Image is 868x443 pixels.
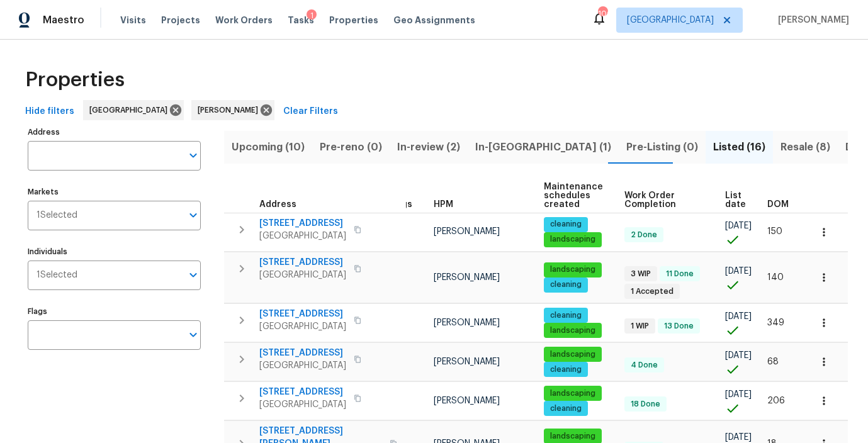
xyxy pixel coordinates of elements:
span: cleaning [545,219,587,230]
span: landscaping [545,349,600,360]
label: Individuals [28,248,201,255]
span: Maintenance schedules created [544,182,603,209]
span: Listed (16) [713,138,765,156]
label: Markets [28,188,201,196]
span: [GEOGRAPHIC_DATA] [259,359,346,372]
span: 1 WIP [626,321,654,332]
span: [GEOGRAPHIC_DATA] [259,320,346,333]
span: landscaping [545,264,600,275]
span: 349 [767,318,784,327]
button: Open [184,266,202,284]
span: [PERSON_NAME] [434,357,500,366]
span: [GEOGRAPHIC_DATA] [259,398,346,411]
span: [DATE] [725,390,752,399]
span: [DATE] [725,221,752,230]
span: Work Orders [215,14,273,26]
span: 1 Selected [37,270,77,281]
button: Open [184,206,202,224]
span: 11 Done [661,269,699,279]
span: cleaning [545,403,587,414]
span: HPM [434,200,453,209]
span: [DATE] [725,267,752,276]
span: [DATE] [725,433,752,442]
span: landscaping [545,234,600,245]
button: Open [184,326,202,344]
span: [PERSON_NAME] [434,396,500,405]
span: Hide filters [25,104,74,120]
span: [GEOGRAPHIC_DATA] [259,230,346,242]
div: 1 [307,9,317,22]
span: 206 [767,396,785,405]
span: [STREET_ADDRESS] [259,217,346,230]
span: [PERSON_NAME] [434,318,500,327]
span: [STREET_ADDRESS] [259,256,346,269]
button: Hide filters [20,100,79,123]
span: Tasks [288,16,314,25]
span: Geo Assignments [393,14,475,26]
span: 1 Accepted [626,286,679,297]
span: Maestro [43,14,84,26]
span: landscaping [545,325,600,336]
span: 18 Done [626,399,665,410]
span: [GEOGRAPHIC_DATA] [627,14,714,26]
span: Upcoming (10) [232,138,305,156]
span: Work Order Completion [624,191,704,209]
span: [PERSON_NAME] [198,104,263,116]
label: Address [28,128,201,136]
span: 4 Done [626,360,663,371]
span: Properties [25,74,125,86]
span: Clear Filters [283,104,338,120]
span: In-[GEOGRAPHIC_DATA] (1) [475,138,611,156]
div: 106 [598,8,607,20]
span: Resale (8) [781,138,830,156]
span: [STREET_ADDRESS] [259,347,346,359]
span: 2 Done [626,230,662,240]
span: cleaning [545,364,587,375]
label: Flags [28,308,201,315]
span: List date [725,191,746,209]
span: 68 [767,357,779,366]
span: DOM [767,200,789,209]
span: [PERSON_NAME] [434,273,500,282]
span: 150 [767,227,782,236]
button: Open [184,147,202,164]
span: [STREET_ADDRESS] [259,386,346,398]
span: cleaning [545,279,587,290]
span: [PERSON_NAME] [434,227,500,236]
button: Clear Filters [278,100,343,123]
span: [DATE] [725,312,752,321]
span: 3 WIP [626,269,656,279]
div: [GEOGRAPHIC_DATA] [83,100,184,120]
span: cleaning [545,310,587,321]
span: 140 [767,273,784,282]
span: Address [259,200,296,209]
span: [STREET_ADDRESS] [259,308,346,320]
span: [DATE] [725,351,752,360]
div: [PERSON_NAME] [191,100,274,120]
span: 1 Selected [37,210,77,221]
span: [GEOGRAPHIC_DATA] [259,269,346,281]
span: [GEOGRAPHIC_DATA] [89,104,172,116]
span: In-review (2) [397,138,460,156]
span: Projects [161,14,200,26]
span: 13 Done [659,321,699,332]
span: Visits [120,14,146,26]
span: Pre-Listing (0) [626,138,698,156]
span: Pre-reno (0) [320,138,382,156]
span: landscaping [545,431,600,442]
span: [PERSON_NAME] [773,14,849,26]
span: Properties [329,14,378,26]
span: landscaping [545,388,600,399]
